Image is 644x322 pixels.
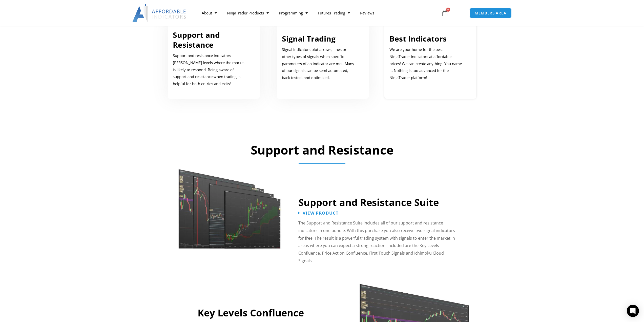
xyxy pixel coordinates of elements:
img: Support and Resistance Suite 1 | Affordable Indicators – NinjaTrader [178,159,282,249]
h2: Support and Resistance [167,142,478,158]
a: Reviews [355,7,379,19]
a: About [197,7,222,19]
a: Signal Trading [282,33,336,44]
span: 0 [446,8,450,12]
p: The Support and Resistance Suite includes all of our support and resistance indicators in one bun... [298,219,459,264]
a: 0 [434,6,456,20]
a: Key Levels Confluence [198,306,304,319]
a: NinjaTrader Products [222,7,274,19]
div: Open Intercom Messenger [627,305,639,317]
a: Futures Trading [313,7,355,19]
img: LogoAI | Affordable Indicators – NinjaTrader [132,4,187,22]
span: MEMBERS AREA [475,11,506,15]
a: Support and Resistance [173,30,220,50]
a: Programming [274,7,313,19]
nav: Menu [197,7,435,19]
p: We are your home for the best NinjaTrader indicators at affordable prices! We can create anything... [389,46,464,81]
a: Best Indicators [389,33,447,44]
a: MEMBERS AREA [469,8,512,18]
a: Support and Resistance Suite [298,196,439,209]
p: Support and resistance indicators [PERSON_NAME] levels where the market is likely to respond. Bei... [173,52,247,87]
p: Signal indicators plot arrows, lines or other types of signals when specific parameters of an ind... [282,46,356,81]
a: View Product [298,211,339,215]
span: View Product [303,211,339,215]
